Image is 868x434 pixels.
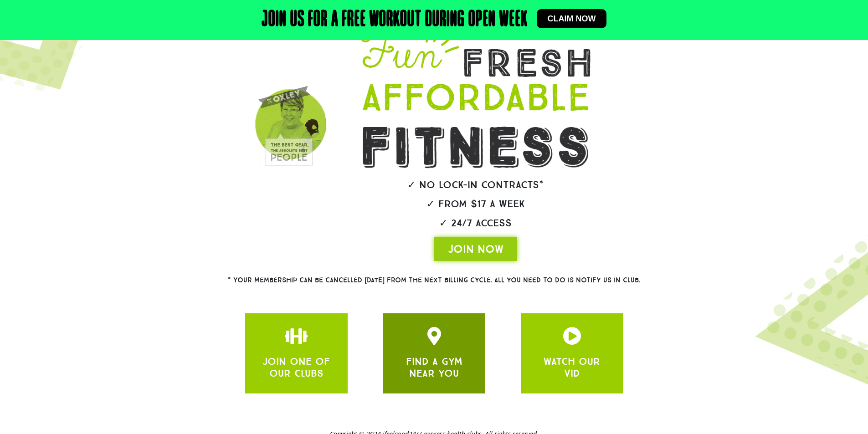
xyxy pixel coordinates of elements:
[425,327,443,345] a: JOIN ONE OF OUR CLUBS
[335,180,616,190] h2: ✓ No lock-in contracts*
[548,15,596,23] span: Claim now
[537,9,607,28] a: Claim now
[563,327,581,345] a: JOIN ONE OF OUR CLUBS
[434,237,517,261] a: JOIN NOW
[335,199,616,209] h2: ✓ From $17 a week
[262,355,330,379] a: JOIN ONE OF OUR CLUBS
[335,218,616,228] h2: ✓ 24/7 Access
[287,327,305,345] a: JOIN ONE OF OUR CLUBS
[448,242,503,256] span: JOIN NOW
[262,9,528,31] h2: Join us for a free workout during open week
[544,355,600,379] a: WATCH OUR VID
[195,277,673,284] h2: * Your membership can be cancelled [DATE] from the next billing cycle. All you need to do is noti...
[406,355,462,379] a: FIND A GYM NEAR YOU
